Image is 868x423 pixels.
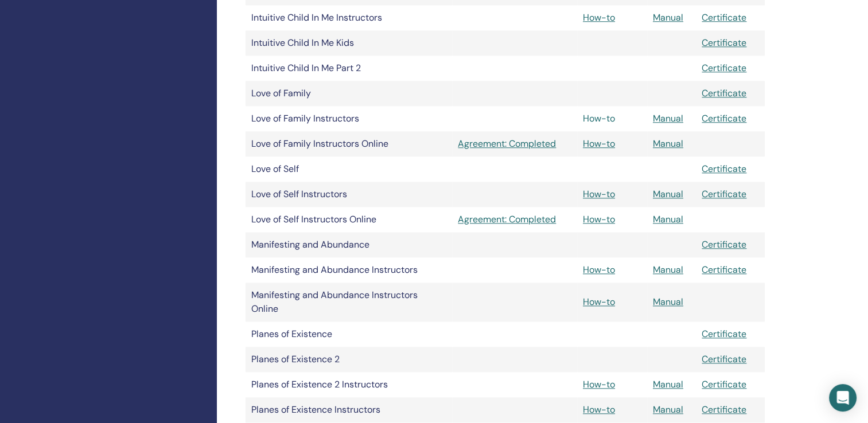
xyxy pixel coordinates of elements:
a: Manual [653,378,683,390]
a: Manual [653,112,683,124]
a: How-to [583,138,615,150]
a: How-to [583,404,615,416]
a: Manual [653,404,683,416]
td: Love of Family [246,81,452,106]
a: Manual [653,296,683,308]
td: Love of Self [246,156,452,182]
a: Agreement: Completed [458,137,571,151]
a: Certificate [702,353,746,365]
a: Certificate [702,238,746,250]
a: Agreement: Completed [458,213,571,226]
a: Certificate [702,87,746,99]
a: Certificate [702,62,746,74]
td: Intuitive Child In Me Part 2 [246,56,452,81]
td: Planes of Existence 2 Instructors [246,372,452,397]
div: Open Intercom Messenger [829,384,857,412]
a: Manual [653,264,683,276]
a: Certificate [702,404,746,416]
a: Certificate [702,378,746,390]
a: How-to [583,112,615,124]
a: Manual [653,138,683,150]
a: Manual [653,213,683,225]
td: Love of Family Instructors [246,106,452,131]
a: Manual [653,188,683,200]
td: Planes of Existence 2 [246,347,452,372]
a: How-to [583,11,615,23]
a: Certificate [702,188,746,200]
td: Intuitive Child In Me Kids [246,30,452,56]
a: Manual [653,11,683,23]
a: Certificate [702,11,746,23]
td: Love of Family Instructors Online [246,131,452,156]
a: Certificate [702,163,746,175]
a: Certificate [702,112,746,124]
a: How-to [583,213,615,225]
td: Love of Self Instructors Online [246,207,452,232]
a: How-to [583,188,615,200]
a: Certificate [702,328,746,340]
td: Manifesting and Abundance [246,232,452,257]
td: Manifesting and Abundance Instructors Online [246,283,452,322]
td: Love of Self Instructors [246,182,452,207]
td: Planes of Existence Instructors [246,397,452,422]
td: Intuitive Child In Me Instructors [246,5,452,30]
td: Manifesting and Abundance Instructors [246,257,452,283]
a: Certificate [702,37,746,49]
a: How-to [583,378,615,390]
a: How-to [583,296,615,308]
a: Certificate [702,264,746,276]
td: Planes of Existence [246,322,452,347]
a: How-to [583,264,615,276]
